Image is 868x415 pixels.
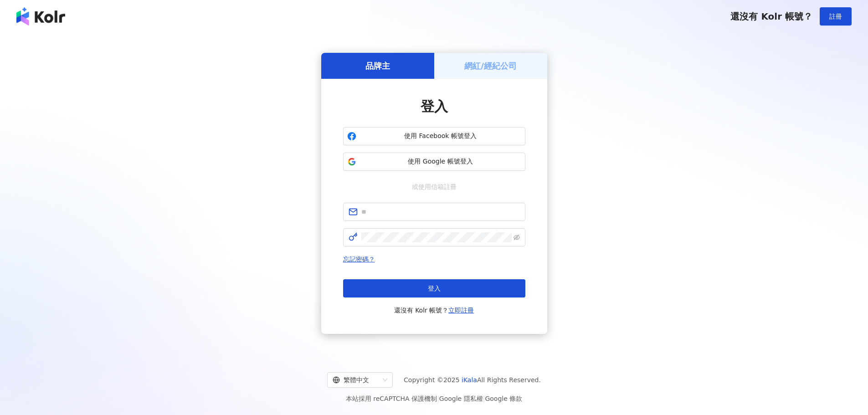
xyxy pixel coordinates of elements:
[406,182,463,192] span: 或使用信箱註冊
[343,127,525,145] button: 使用 Facebook 帳號登入
[464,60,517,72] h5: 網紅/經紀公司
[360,132,521,141] span: 使用 Facebook 帳號登入
[485,395,522,402] a: Google 條款
[343,279,525,297] button: 登入
[343,153,525,171] button: 使用 Google 帳號登入
[343,256,375,263] a: 忘記密碼？
[428,285,441,292] span: 登入
[365,60,390,72] h5: 品牌主
[394,305,474,316] span: 還沒有 Kolr 帳號？
[514,234,520,241] span: eye-invisible
[829,13,842,20] span: 註冊
[16,7,65,26] img: logo
[439,395,483,402] a: Google 隱私權
[421,98,448,114] span: 登入
[346,393,522,404] span: 本站採用 reCAPTCHA 保護機制
[333,373,379,387] div: 繁體中文
[437,395,439,402] span: |
[462,376,477,384] a: iKala
[820,7,852,26] button: 註冊
[360,157,521,166] span: 使用 Google 帳號登入
[448,307,474,314] a: 立即註冊
[404,374,541,385] span: Copyright © 2025 All Rights Reserved.
[483,395,485,402] span: |
[730,11,812,22] span: 還沒有 Kolr 帳號？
